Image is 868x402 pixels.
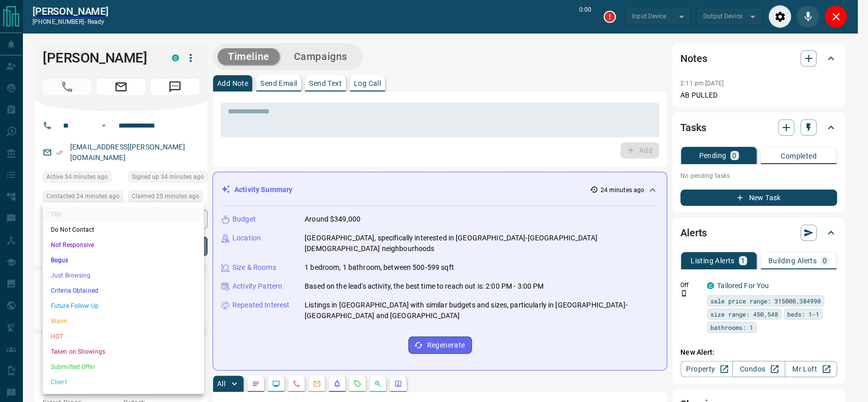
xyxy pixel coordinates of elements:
li: Warm [43,314,204,329]
li: Future Follow Up [43,298,204,314]
li: Do Not Contact [43,222,204,237]
li: Taken on Showings [43,344,204,359]
li: HOT [43,329,204,344]
li: Bogus [43,253,204,268]
li: Not Responsive [43,237,204,253]
li: Submitted Offer [43,359,204,375]
li: Client [43,375,204,390]
li: Just Browsing [43,268,204,283]
li: Criteria Obtained [43,283,204,298]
